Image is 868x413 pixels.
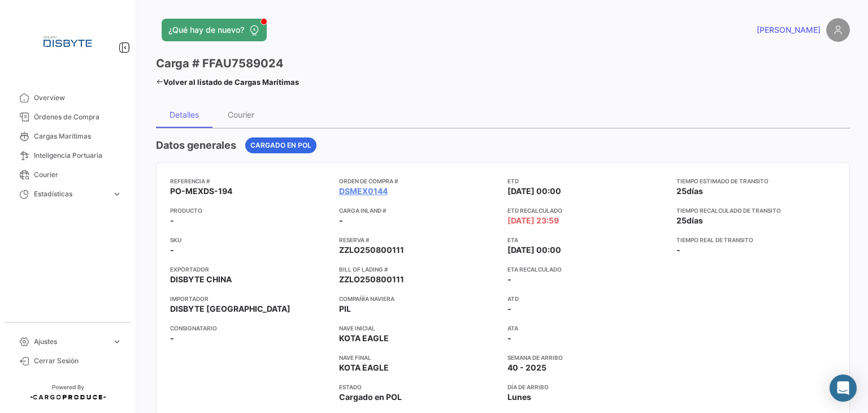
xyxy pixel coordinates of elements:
[339,215,343,226] span: -
[507,333,511,344] span: -
[40,14,96,70] img: Logo+disbyte.jpeg
[676,186,687,196] span: 25
[9,165,127,184] a: Courier
[507,382,667,392] app-card-info-title: Día de Arribo
[826,18,850,42] img: placeholder-user.png
[339,303,351,315] span: PIL
[250,140,311,150] span: Cargado en POL
[507,324,667,333] app-card-info-title: ATA
[112,189,122,199] span: expand_more
[170,303,290,315] span: DISBYTE [GEOGRAPHIC_DATA]
[339,186,388,197] a: DSMEX0144
[507,353,667,362] app-card-info-title: Semana de Arribo
[228,110,254,119] div: Courier
[507,186,561,197] span: [DATE] 00:00
[9,127,127,146] a: Cargas Marítimas
[507,235,667,244] app-card-info-title: ETA
[687,216,703,225] span: días
[170,333,174,344] span: -
[34,337,107,347] span: Ajustes
[339,392,402,403] span: Cargado en POL
[676,245,680,255] span: -
[339,235,499,244] app-card-info-title: Reserva #
[339,265,499,274] app-card-info-title: Bill of Lading #
[170,244,174,256] span: -
[112,337,122,347] span: expand_more
[507,206,667,215] app-card-info-title: ETD Recalculado
[507,362,546,373] span: 40 - 2025
[34,112,122,122] span: Órdenes de Compra
[9,107,127,127] a: Órdenes de Compra
[339,333,389,344] span: KOTA EAGLE
[170,215,174,226] span: -
[9,146,127,165] a: Inteligencia Portuaria
[34,131,122,141] span: Cargas Marítimas
[170,186,232,197] span: PO-MEXDS-194
[830,375,857,402] div: Abrir Intercom Messenger
[339,177,499,186] app-card-info-title: Orden de Compra #
[170,110,199,119] div: Detalles
[676,177,836,186] app-card-info-title: Tiempo estimado de transito
[507,274,511,284] span: -
[168,24,244,36] span: ¿Qué hay de nuevo?
[170,206,330,215] app-card-info-title: Producto
[156,55,284,71] h3: Carga # FFAU7589024
[34,93,122,103] span: Overview
[170,177,330,186] app-card-info-title: Referencia #
[687,186,703,196] span: días
[339,382,499,392] app-card-info-title: Estado
[34,189,107,199] span: Estadísticas
[339,324,499,333] app-card-info-title: Nave inicial
[156,137,236,153] h4: Datos generales
[170,324,330,333] app-card-info-title: Consignatario
[339,362,389,373] span: KOTA EAGLE
[34,150,122,161] span: Inteligencia Portuaria
[9,88,127,107] a: Overview
[507,215,559,226] span: [DATE] 23:59
[339,206,499,215] app-card-info-title: Carga inland #
[339,353,499,362] app-card-info-title: Nave final
[507,294,667,303] app-card-info-title: ATD
[676,206,836,215] app-card-info-title: Tiempo recalculado de transito
[507,392,531,403] span: Lunes
[676,216,687,225] span: 25
[339,244,404,256] span: ZZLO250800111
[507,303,511,315] span: -
[507,244,561,256] span: [DATE] 00:00
[34,170,122,180] span: Courier
[339,274,404,285] span: ZZLO250800111
[170,265,330,274] app-card-info-title: Exportador
[507,177,667,186] app-card-info-title: ETD
[757,24,821,36] span: [PERSON_NAME]
[676,235,836,244] app-card-info-title: Tiempo real de transito
[156,74,299,90] a: Volver al listado de Cargas Marítimas
[507,265,667,274] app-card-info-title: ETA Recalculado
[170,235,330,244] app-card-info-title: SKU
[162,19,267,41] button: ¿Qué hay de nuevo?
[34,356,122,366] span: Cerrar Sesión
[170,294,330,303] app-card-info-title: Importador
[339,294,499,303] app-card-info-title: Compañía naviera
[170,274,232,285] span: DISBYTE CHINA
